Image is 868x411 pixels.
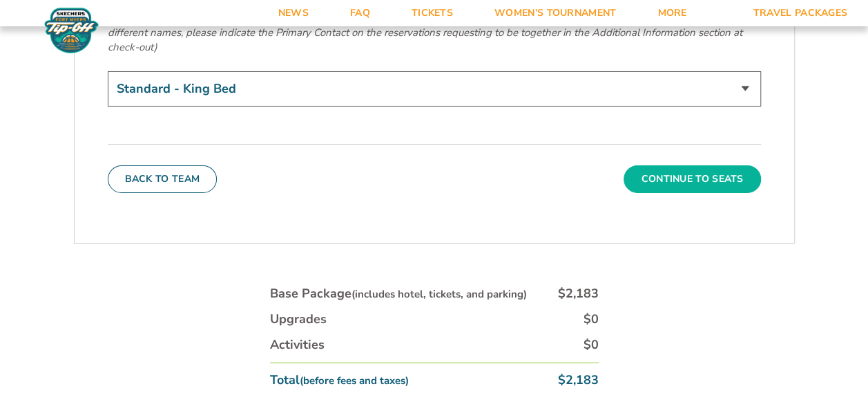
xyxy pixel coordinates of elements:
small: (before fees and taxes) [300,374,409,387]
div: $0 [584,311,599,328]
div: Activities [270,336,325,354]
small: (includes hotel, tickets, and parking) [351,287,527,301]
button: Back To Team [108,165,218,193]
div: Base Package [270,285,527,302]
div: Upgrades [270,311,327,328]
div: $2,183 [558,285,599,302]
div: $2,183 [558,372,599,389]
div: $0 [584,336,599,354]
button: Continue To Seats [624,165,760,193]
img: Fort Myers Tip-Off [41,7,102,54]
div: Total [270,372,409,389]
